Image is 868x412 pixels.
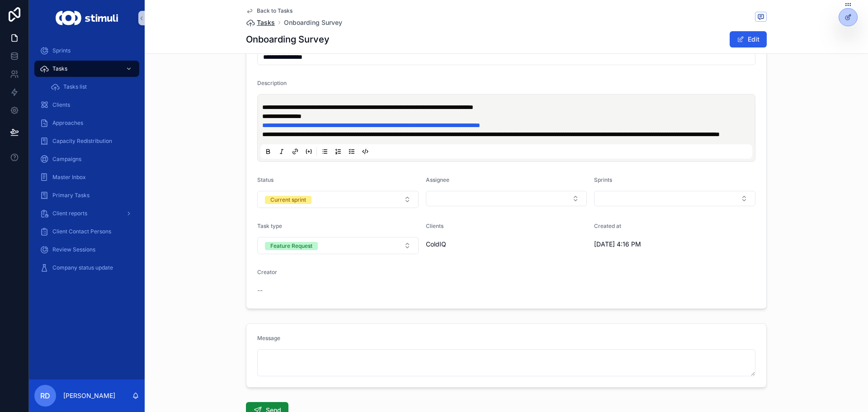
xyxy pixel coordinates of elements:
span: Client reports [52,210,87,217]
span: Message [257,335,280,341]
button: Select Button [257,237,419,254]
span: Task type [257,223,282,229]
span: Campaigns [52,156,81,163]
span: Sprints [594,176,612,183]
span: Creator [257,269,277,275]
a: Capacity Redistribution [34,133,139,149]
a: Tasks list [45,79,139,95]
a: Tasks [246,18,275,27]
a: Campaigns [34,151,139,167]
span: Master Inbox [52,174,86,181]
a: Approaches [34,115,139,131]
button: Edit [730,31,767,47]
img: App logo [56,11,118,25]
div: scrollable content [29,36,145,288]
span: Review Sessions [52,246,95,253]
button: Select Button [426,191,587,206]
span: Created at [594,223,621,229]
span: Description [257,80,287,86]
a: Client Contact Persons [34,223,139,240]
div: Feature Request [270,242,312,250]
span: Clients [52,101,70,109]
span: ColdIQ [426,240,446,249]
span: Status [257,176,274,183]
a: Company status update [34,260,139,276]
button: Select Button [257,191,419,208]
span: Company status update [52,264,113,271]
span: Primary Tasks [52,192,90,199]
h1: Onboarding Survey [246,33,330,46]
span: RD [40,390,50,401]
a: Tasks [34,61,139,77]
span: Tasks [257,18,275,27]
span: Assignee [426,176,449,183]
span: Sprints [52,47,71,54]
span: Clients [426,223,443,229]
span: Approaches [52,119,83,127]
a: Onboarding Survey [284,18,342,27]
span: Capacity Redistribution [52,137,112,145]
a: Primary Tasks [34,187,139,204]
span: [DATE] 4:16 PM [594,240,713,249]
span: Back to Tasks [257,7,292,14]
a: Review Sessions [34,242,139,258]
a: Client reports [34,205,139,222]
span: Tasks [52,65,67,72]
p: [PERSON_NAME] [63,391,115,400]
span: Client Contact Persons [52,228,111,235]
span: -- [257,286,263,295]
div: Current sprint [270,196,306,204]
span: Tasks list [63,83,87,90]
a: Back to Tasks [246,7,292,14]
a: Clients [34,97,139,113]
button: Select Button [594,191,755,206]
a: Master Inbox [34,169,139,185]
a: Sprints [34,43,139,59]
